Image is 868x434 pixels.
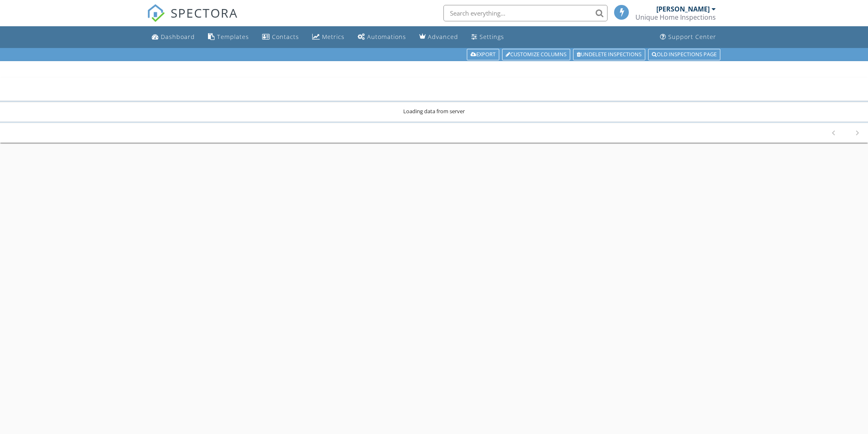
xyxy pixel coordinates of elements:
a: Advanced [416,30,461,45]
div: Automations [367,33,406,41]
a: Metrics [309,30,348,45]
a: Customize Columns [502,49,570,60]
div: Dashboard [161,33,195,41]
a: Dashboard [148,30,198,45]
a: Export [467,49,499,60]
div: Templates [217,33,249,41]
div: Support Center [668,33,716,41]
input: Search everything... [443,5,608,21]
div: Metrics [322,33,345,41]
a: Contacts [259,30,302,45]
a: Support Center [657,30,720,45]
a: Undelete inspections [573,49,645,60]
a: SPECTORA [147,11,238,28]
div: Settings [480,33,504,41]
a: Old inspections page [648,49,720,60]
div: Unique Home Inspections [635,13,716,21]
a: Automations (Basic) [354,30,409,45]
div: Contacts [272,33,299,41]
span: SPECTORA [171,4,238,21]
img: The Best Home Inspection Software - Spectora [147,4,165,22]
a: Settings [468,30,507,45]
a: Templates [205,30,252,45]
div: Advanced [428,33,458,41]
div: [PERSON_NAME] [656,5,710,13]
